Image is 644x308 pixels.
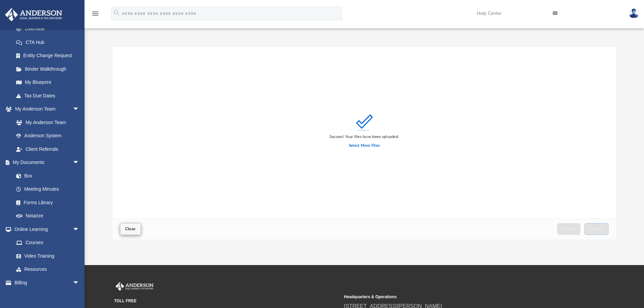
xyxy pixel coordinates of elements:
span: arrow_drop_down [73,156,86,170]
a: Courses [9,236,86,250]
a: My Documentsarrow_drop_down [5,156,86,169]
a: Notarize [9,209,86,223]
span: arrow_drop_down [73,222,86,236]
div: Success! Your files have been uploaded. [330,134,399,140]
button: Cancel [557,223,581,235]
a: My Anderson Teamarrow_drop_down [5,102,86,116]
img: Anderson Advisors Platinum Portal [114,282,155,291]
a: Online Learningarrow_drop_down [5,222,86,236]
a: Box [9,169,83,183]
a: Entity Change Request [9,49,90,63]
div: Upload [113,47,616,239]
a: Tax Due Dates [9,89,90,102]
a: Resources [9,263,86,276]
small: Headquarters & Operations [344,294,569,300]
a: CTA Hub [9,35,90,49]
span: Upload [590,227,604,231]
a: Binder Walkthrough [9,62,90,76]
span: arrow_drop_down [73,276,86,290]
a: Forms Library [9,196,83,209]
span: arrow_drop_down [73,102,86,116]
a: Billingarrow_drop_down [5,276,90,289]
a: Overview [9,22,90,36]
label: Select More Files [349,143,380,149]
a: My Anderson Team [9,116,83,129]
img: User Pic [629,8,639,18]
span: Cancel [562,227,576,231]
a: My Blueprint [9,76,86,89]
a: Client Referrals [9,142,86,156]
a: Video Training [9,249,83,263]
i: menu [91,9,99,18]
span: Close [125,227,136,231]
a: Meeting Minutes [9,183,86,196]
button: Upload [585,223,609,235]
a: menu [91,13,99,18]
i: search [113,9,120,17]
a: Anderson System [9,129,86,143]
button: Close [120,223,141,235]
img: Anderson Advisors Platinum Portal [3,8,64,21]
small: TOLL FREE [114,298,339,304]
